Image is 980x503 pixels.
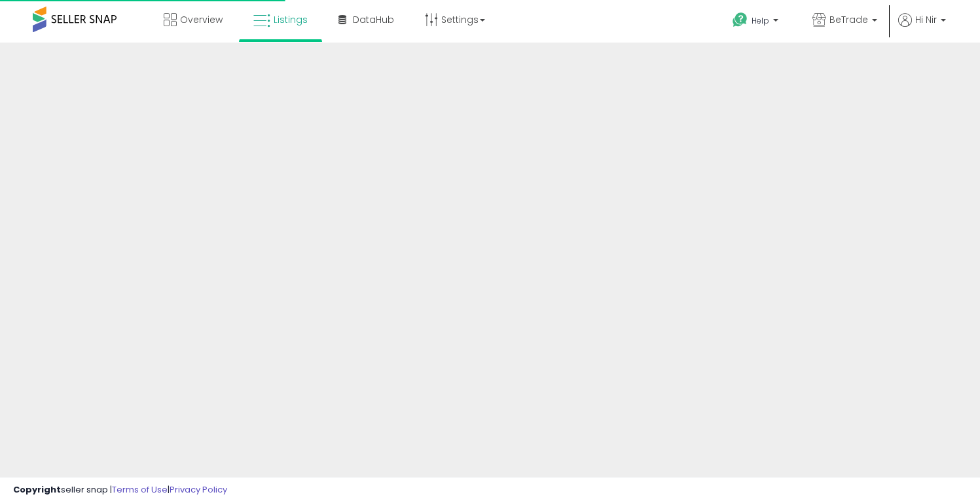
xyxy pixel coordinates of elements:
[13,483,61,496] strong: Copyright
[898,13,946,43] a: Hi Nir
[353,13,394,26] span: DataHub
[752,15,769,26] span: Help
[722,2,791,43] a: Help
[915,13,937,26] span: Hi Nir
[274,13,308,26] span: Listings
[112,483,168,496] a: Terms of Use
[829,13,868,26] span: BeTrade
[13,484,227,496] div: seller snap | |
[180,13,223,26] span: Overview
[170,483,227,496] a: Privacy Policy
[732,12,748,28] i: Get Help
